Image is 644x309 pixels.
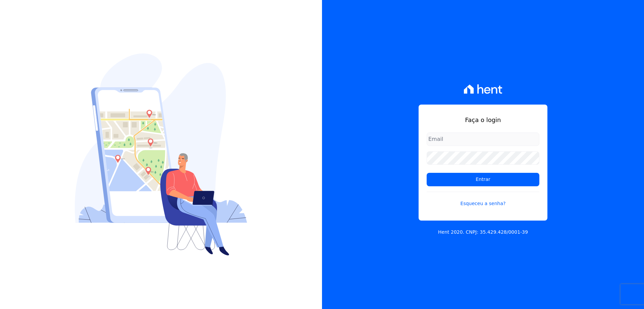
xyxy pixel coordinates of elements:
[75,53,247,256] img: Login
[427,115,539,124] h1: Faça o login
[427,192,539,207] a: Esqueceu a senha?
[427,173,539,186] input: Entrar
[438,229,528,236] p: Hent 2020. CNPJ: 35.429.428/0001-39
[427,132,539,146] input: Email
